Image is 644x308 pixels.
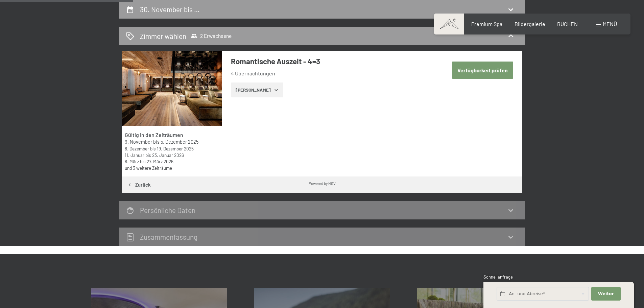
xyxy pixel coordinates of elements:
[125,139,219,145] div: bis
[471,21,502,27] a: Premium Spa
[140,5,200,14] h2: 30. November bis …
[231,56,432,67] h3: Romantische Auszeit - 4=3
[483,274,513,280] span: Schnellanfrage
[140,206,195,214] h2: Persönliche Daten
[231,82,283,97] button: [PERSON_NAME]
[603,21,617,27] span: Menü
[125,146,149,151] time: 08.12.2025
[309,181,336,186] div: Powered by HGV
[122,176,156,193] button: Zurück
[161,139,198,145] time: 05.12.2025
[125,132,183,138] strong: Gültig in den Zeiträumen
[125,145,219,152] div: bis
[152,152,184,158] time: 23.01.2026
[140,31,186,41] h2: Zimmer wählen
[557,21,578,27] a: BUCHEN
[515,21,545,27] a: Bildergalerie
[122,51,222,126] img: mss_renderimg.php
[125,152,219,158] div: bis
[598,291,614,297] span: Weiter
[191,32,232,39] span: 2 Erwachsene
[125,139,152,145] time: 09.11.2025
[147,159,173,164] time: 27.03.2026
[125,152,144,158] time: 11.01.2026
[591,287,620,301] button: Weiter
[125,159,139,164] time: 08.03.2026
[125,165,172,171] a: und 3 weitere Zeiträume
[231,70,432,77] li: 4 Übernachtungen
[157,146,194,151] time: 19.12.2025
[125,158,219,165] div: bis
[452,62,513,79] button: Verfügbarkeit prüfen
[140,233,197,241] h2: Zusammen­fassung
